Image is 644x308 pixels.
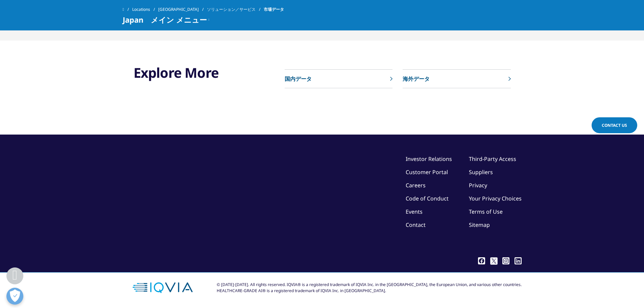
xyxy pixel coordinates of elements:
a: Your Privacy Choices [469,195,522,202]
a: Careers [406,182,426,189]
span: Japan メイン メニュー [123,16,207,24]
a: 海外データ [403,70,510,88]
a: Suppliers [469,168,493,176]
a: Customer Portal [406,168,448,176]
a: Contact Us [592,117,637,133]
a: Code of Conduct [406,195,449,202]
p: 海外データ [403,75,430,83]
span: 市場データ [264,3,284,16]
p: 国内データ [285,75,312,83]
a: Terms of Use [469,208,503,215]
span: Contact Us [602,122,627,128]
a: ソリューション／サービス [207,3,264,16]
h3: Explore More [134,64,246,81]
button: 優先設定センターを開く [6,288,23,305]
a: Third-Party Access [469,155,516,163]
a: Privacy [469,182,487,189]
a: Contact [406,221,426,229]
a: Locations [132,3,158,16]
div: © [DATE]-[DATE]. All rights reserved. IQVIA® is a registered trademark of IQVIA Inc. in the [GEOG... [217,282,522,294]
a: 国内データ [285,70,392,88]
a: Sitemap [469,221,490,229]
a: Events [406,208,423,215]
a: [GEOGRAPHIC_DATA] [158,3,207,16]
a: Investor Relations [406,155,452,163]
